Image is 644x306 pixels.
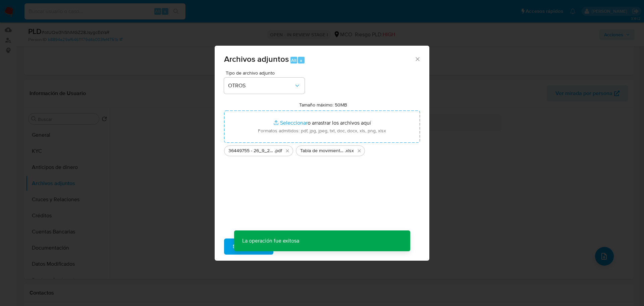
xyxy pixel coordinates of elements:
[299,102,347,108] label: Tamaño máximo: 50MB
[228,147,274,154] span: 36449755 - 26_9_2025
[226,71,306,75] span: Tipo de archivo adjunto
[234,230,307,251] p: La operación fue exitosa
[274,147,282,154] span: .pdf
[228,82,294,89] span: OTROS
[285,239,307,254] span: Cancelar
[355,147,363,155] button: Eliminar Tabla de movimientos 36449755.xlsx
[224,238,273,255] button: Subir archivo
[300,57,302,63] span: a
[224,78,305,94] button: OTROS
[283,147,291,155] button: Eliminar 36449755 - 26_9_2025.pdf
[224,143,420,156] ul: Archivos seleccionados
[300,147,345,154] span: Tabla de movimientos 36449755
[224,53,289,65] span: Archivos adjuntos
[233,239,265,254] span: Subir archivo
[345,147,354,154] span: .xlsx
[291,57,297,63] span: Alt
[414,56,420,62] button: Cerrar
